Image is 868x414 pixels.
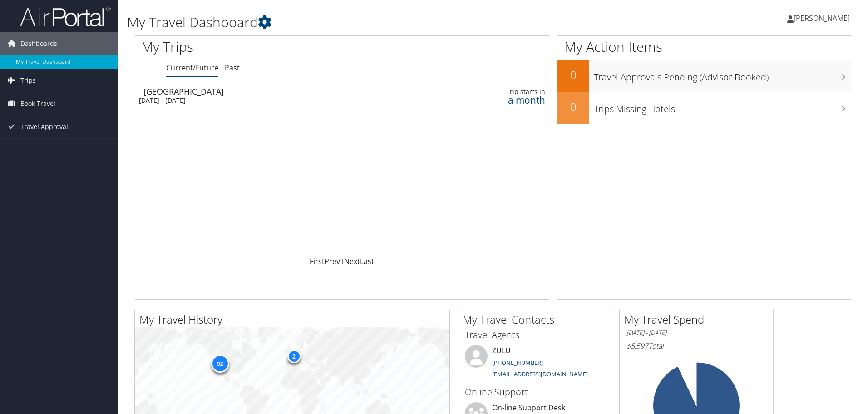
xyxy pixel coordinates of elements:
span: [PERSON_NAME] [794,13,850,23]
a: 1 [340,256,344,266]
li: ZULU [460,345,609,382]
span: Book Travel [20,92,55,115]
div: 92 [211,354,229,373]
a: Next [344,256,360,266]
span: $5,597 [626,341,648,351]
h2: 0 [557,67,589,83]
a: First [310,256,325,266]
a: Last [360,256,374,266]
a: Past [225,63,240,73]
h6: [DATE] - [DATE] [626,329,766,337]
div: a month [450,96,545,104]
h2: My Travel History [139,312,449,327]
h1: My Travel Dashboard [127,13,615,32]
a: Prev [325,256,340,266]
div: [DATE] - [DATE] [139,96,393,105]
img: airportal-logo.png [20,6,111,27]
div: Trip starts in [450,88,545,96]
a: Current/Future [166,63,218,73]
h6: Total [626,341,766,351]
h1: My Trips [141,37,370,56]
a: 0Travel Approvals Pending (Advisor Booked) [557,60,852,92]
div: [GEOGRAPHIC_DATA] [143,87,398,95]
h3: Travel Approvals Pending (Advisor Booked) [594,66,852,84]
h3: Online Support [465,386,605,399]
a: [EMAIL_ADDRESS][DOMAIN_NAME] [492,370,588,378]
a: [PHONE_NUMBER] [492,359,543,367]
h2: My Travel Contacts [463,312,612,327]
span: Trips [20,69,36,92]
div: 2 [287,349,301,363]
a: [PERSON_NAME] [787,5,859,32]
span: Dashboards [20,32,57,55]
a: 0Trips Missing Hotels [557,92,852,124]
h1: My Action Items [557,37,852,56]
span: Travel Approval [20,115,68,138]
h3: Trips Missing Hotels [594,98,852,115]
h2: 0 [557,99,589,115]
h3: Travel Agents [465,329,605,341]
h2: My Travel Spend [624,312,773,327]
